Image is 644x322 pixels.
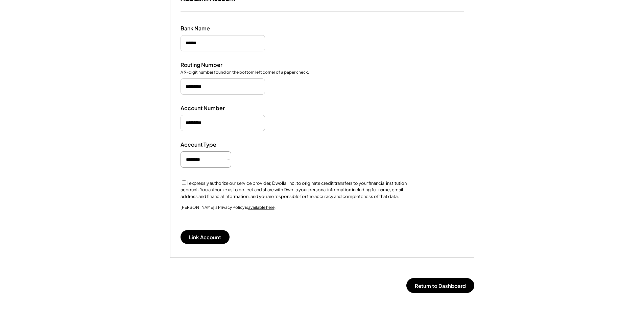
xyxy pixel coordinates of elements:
[181,141,248,148] div: Account Type
[181,61,248,69] div: Routing Number
[181,105,248,112] div: Account Number
[406,278,474,293] button: Return to Dashboard
[181,70,309,75] div: A 9-digit number found on the bottom left corner of a paper check.
[248,205,275,210] a: available here
[181,180,407,199] label: I expressly authorize our service provider, Dwolla, Inc. to originate credit transfers to your fi...
[181,25,248,32] div: Bank Name
[181,205,276,220] div: [PERSON_NAME]’s Privacy Policy is .
[181,230,230,244] button: Link Account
